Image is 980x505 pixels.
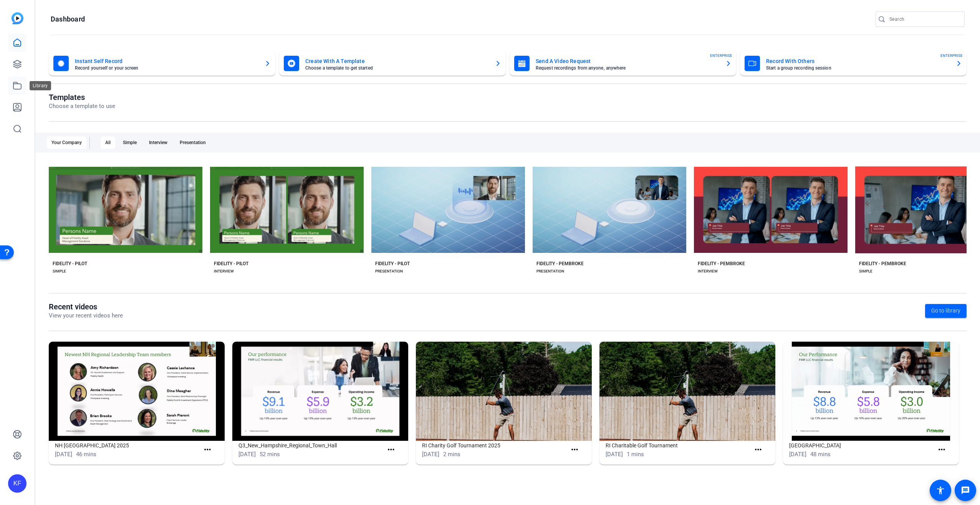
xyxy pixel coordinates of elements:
[75,66,258,70] mat-card-subtitle: Record yourself or your screen
[422,451,439,458] span: [DATE]
[766,66,950,70] mat-card-subtitle: Start a group recording session
[232,342,408,441] img: Q3_New_Hampshire_Regional_Town_Hall
[305,56,489,66] mat-card-title: Create With A Template
[940,53,963,58] span: ENTERPRISE
[783,342,959,441] img: Q2 NYNJ Town Hall
[740,51,967,76] button: Record With OthersStart a group recording sessionENTERPRISE
[118,136,141,149] div: Simple
[422,441,567,450] h1: RI Charity Golf Tournament 2025
[536,268,564,274] div: PRESENTATION
[698,268,718,274] div: INTERVIEW
[510,51,736,76] button: Send A Video RequestRequest recordings from anyone, anywhereENTERPRISE
[766,56,950,66] mat-card-title: Record With Others
[30,81,51,90] div: Library
[279,51,506,76] button: Create With A TemplateChoose a template to get started
[47,136,86,149] div: Your Company
[889,15,958,24] input: Search
[443,451,460,458] span: 2 mins
[49,51,275,76] button: Instant Self RecordRecord yourself or your screen
[144,136,172,149] div: Interview
[810,451,831,458] span: 48 mins
[606,451,623,458] span: [DATE]
[859,268,872,274] div: SIMPLE
[375,268,403,274] div: PRESENTATION
[214,261,248,267] div: FIDELITY - PILOT
[75,56,258,66] mat-card-title: Instant Self Record
[925,304,967,318] a: Go to library
[8,474,26,493] div: KF
[859,261,906,267] div: FIDELITY - PEMBROKE
[936,486,945,495] mat-icon: accessibility
[49,102,115,111] p: Choose a template to use
[789,441,934,450] h1: [GEOGRAPHIC_DATA]
[375,261,410,267] div: FIDELITY - PILOT
[175,136,210,149] div: Presentation
[53,261,87,267] div: FIDELITY - PILOT
[710,53,732,58] span: ENTERPRISE
[536,66,719,70] mat-card-subtitle: Request recordings from anyone, anywhere
[49,93,115,102] h1: Templates
[961,486,970,495] mat-icon: message
[55,451,72,458] span: [DATE]
[305,66,489,70] mat-card-subtitle: Choose a template to get started
[698,261,745,267] div: FIDELITY - PEMBROKE
[53,268,66,274] div: SIMPLE
[238,441,383,450] h1: Q3_New_Hampshire_Regional_Town_Hall
[386,445,396,455] mat-icon: more_horiz
[76,451,96,458] span: 46 mins
[606,441,750,450] h1: RI Charitable Golf Tournament
[238,451,256,458] span: [DATE]
[931,307,960,315] span: Go to library
[55,441,200,450] h1: NH [GEOGRAPHIC_DATA] 2025
[260,451,280,458] span: 52 mins
[753,445,763,455] mat-icon: more_horiz
[101,136,115,149] div: All
[570,445,579,455] mat-icon: more_horiz
[789,451,806,458] span: [DATE]
[49,342,225,441] img: NH Q3 Town Hall 2025
[203,445,212,455] mat-icon: more_horiz
[49,311,123,320] p: View your recent videos here
[937,445,947,455] mat-icon: more_horiz
[51,15,85,24] h1: Dashboard
[12,12,23,24] img: blue-gradient.svg
[536,261,584,267] div: FIDELITY - PEMBROKE
[599,342,775,441] img: RI Charitable Golf Tournament
[49,302,123,311] h1: Recent videos
[627,451,644,458] span: 1 mins
[416,342,592,441] img: RI Charity Golf Tournament 2025
[214,268,234,274] div: INTERVIEW
[536,56,719,66] mat-card-title: Send A Video Request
